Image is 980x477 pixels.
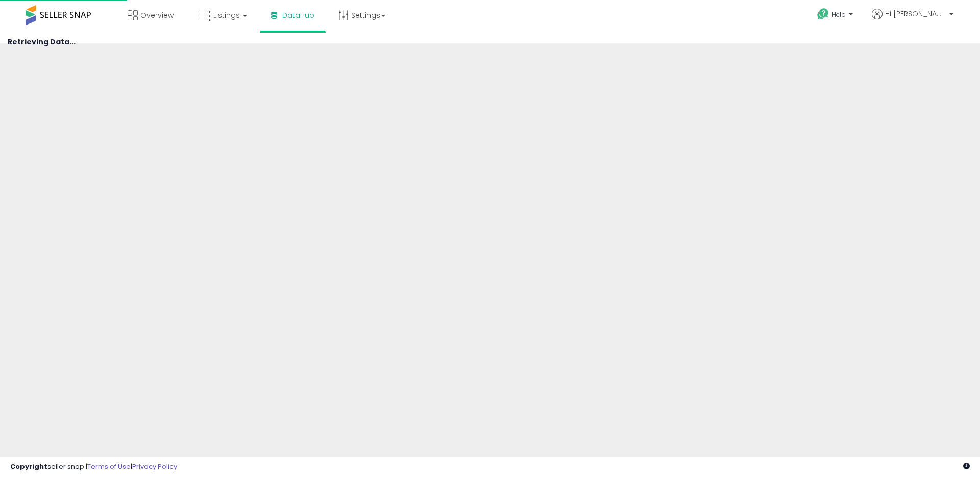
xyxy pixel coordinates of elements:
[140,10,174,20] span: Overview
[885,9,946,19] span: Hi [PERSON_NAME]
[872,9,953,32] a: Hi [PERSON_NAME]
[817,8,829,20] i: Get Help
[282,10,314,20] span: DataHub
[8,38,972,46] h4: Retrieving Data...
[213,10,240,20] span: Listings
[832,10,846,19] span: Help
